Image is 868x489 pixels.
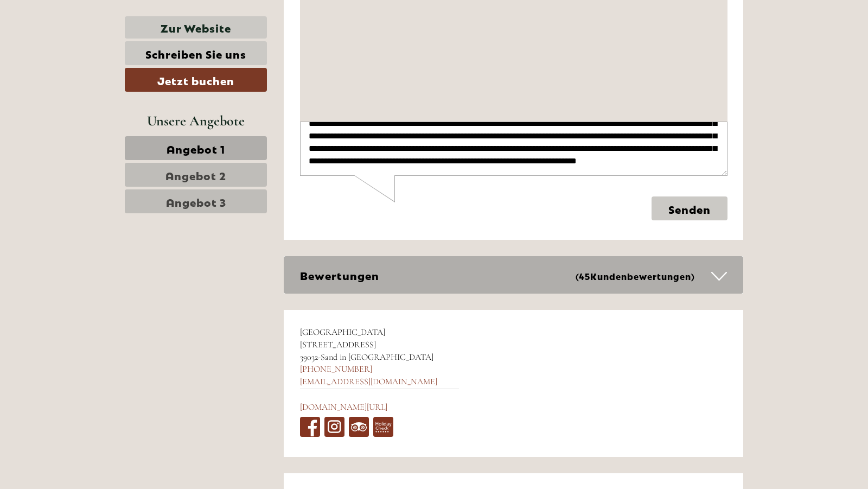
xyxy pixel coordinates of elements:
span: Sand in [GEOGRAPHIC_DATA] [321,352,433,363]
div: - [284,310,475,457]
a: Schreiben Sie uns [125,41,267,65]
span: Angebot 2 [165,167,226,182]
span: Angebot 1 [167,141,225,156]
a: [PHONE_NUMBER] [300,364,372,374]
small: 10:10 [16,53,154,60]
div: Guten Tag, wie können wir Ihnen helfen? [8,29,159,62]
button: Senden [352,281,427,305]
div: [GEOGRAPHIC_DATA] [16,31,154,40]
span: [GEOGRAPHIC_DATA] [300,327,385,338]
span: Kundenbewertungen [590,270,691,282]
a: Jetzt buchen [125,68,267,92]
span: Angebot 3 [166,194,226,209]
span: 39032 [300,352,318,363]
a: [EMAIL_ADDRESS][DOMAIN_NAME] [300,376,437,387]
div: [DATE] [194,8,233,27]
small: (45 ) [576,270,695,282]
span: [STREET_ADDRESS] [300,339,376,350]
div: Bewertungen [284,256,744,294]
a: [DOMAIN_NAME][URL] [300,402,387,412]
div: Unsere Angebote [125,111,267,131]
a: Zur Website [125,16,267,39]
